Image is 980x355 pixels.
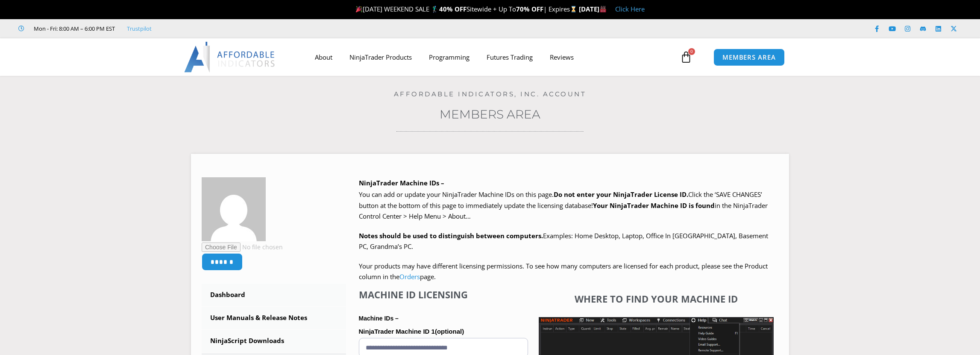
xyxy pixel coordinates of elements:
[202,284,346,306] a: Dashboard
[359,289,528,300] h4: Machine ID Licensing
[184,42,276,72] img: LogoAI | Affordable Indicators – NinjaTrader
[359,231,768,251] span: Examples: Home Desktop, Laptop, Office In [GEOGRAPHIC_DATA], Basement PC, Grandma’s PC.
[202,177,266,241] img: 3e961ded3c57598c38b75bad42f30339efeb9c3e633a926747af0a11817a7dee
[356,6,362,12] img: 🎉
[722,54,776,61] span: MEMBERS AREA
[541,47,582,67] a: Reviews
[359,190,554,199] span: You can add or update your NinjaTrader Machine IDs on this page.
[306,47,678,67] nav: Menu
[440,107,540,121] a: Members Area
[341,47,420,67] a: NinjaTrader Products
[359,179,444,187] b: NinjaTrader Machine IDs –
[306,47,341,67] a: About
[593,201,715,210] strong: Your NinjaTrader Machine ID is found
[600,6,606,12] img: 🏭
[359,325,528,338] label: NinjaTrader Machine ID 1
[435,328,464,335] span: (optional)
[202,330,346,352] a: NinjaScript Downloads
[359,315,399,322] strong: Machine IDs –
[359,231,543,240] strong: Notes should be used to distinguish between computers.
[539,293,774,304] h4: Where to find your Machine ID
[359,190,768,220] span: Click the ‘SAVE CHANGES’ button at the bottom of this page to immediately update the licensing da...
[394,90,587,98] a: Affordable Indicators, Inc. Account
[202,307,346,329] a: User Manuals & Release Notes
[713,49,785,66] a: MEMBERS AREA
[439,5,467,13] strong: 40% OFF
[570,6,577,12] img: ⌛
[127,23,152,34] a: Trustpilot
[32,23,115,34] span: Mon - Fri: 8:00 AM – 6:00 PM EST
[688,48,695,55] span: 0
[667,45,705,69] a: 0
[615,5,645,13] a: Click Here
[420,47,478,67] a: Programming
[478,47,541,67] a: Futures Trading
[579,5,607,13] strong: [DATE]
[399,272,420,281] a: Orders
[554,190,688,199] b: Do not enter your NinjaTrader License ID.
[359,262,768,281] span: Your products may have different licensing permissions. To see how many computers are licensed fo...
[354,5,579,13] span: [DATE] WEEKEND SALE 🏌️‍♂️ Sitewide + Up To | Expires
[516,5,543,13] strong: 70% OFF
